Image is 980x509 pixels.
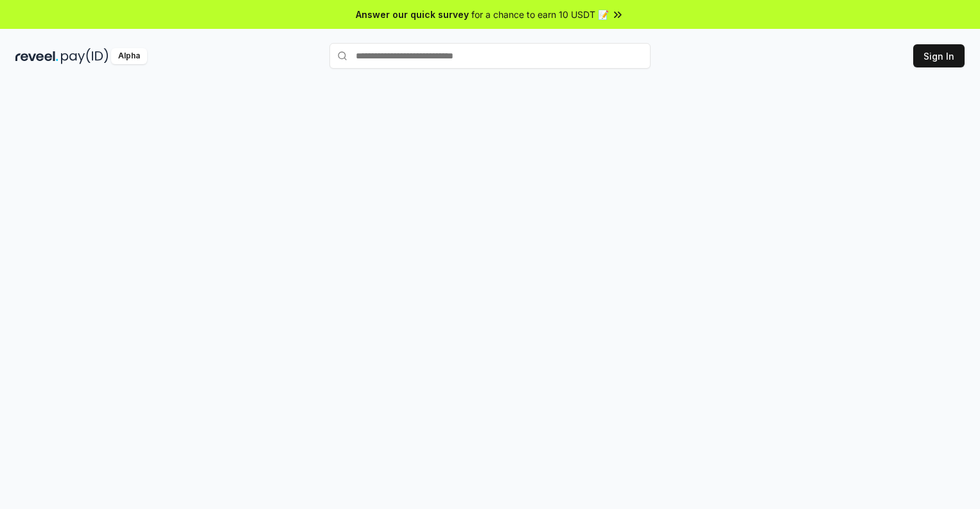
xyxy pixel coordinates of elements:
[111,48,147,64] div: Alpha
[61,48,109,64] img: pay_id
[471,8,609,21] span: for a chance to earn 10 USDT 📝
[913,44,965,67] button: Sign In
[15,48,58,64] img: reveel_dark
[356,8,469,21] span: Answer our quick survey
